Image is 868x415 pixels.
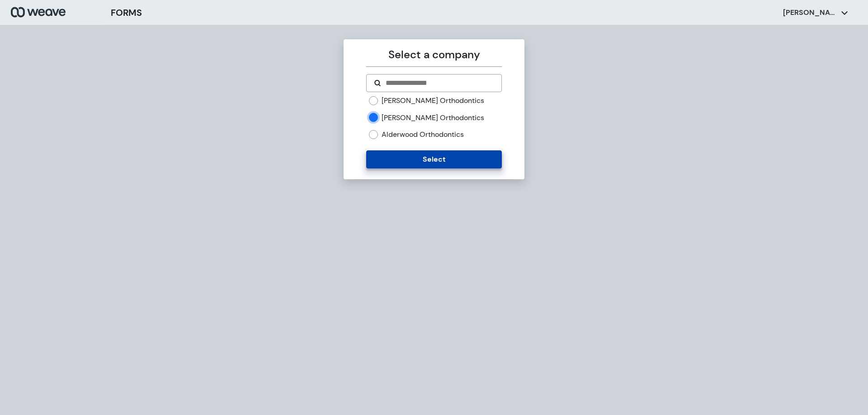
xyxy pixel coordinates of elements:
label: Alderwood Orthodontics [382,130,464,140]
p: [PERSON_NAME] [783,8,837,18]
button: Select [366,150,501,168]
p: Select a company [366,47,501,63]
h3: FORMS [111,6,142,19]
label: [PERSON_NAME] Orthodontics [382,113,484,123]
label: [PERSON_NAME] Orthodontics [382,96,484,106]
input: Search [385,78,494,89]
